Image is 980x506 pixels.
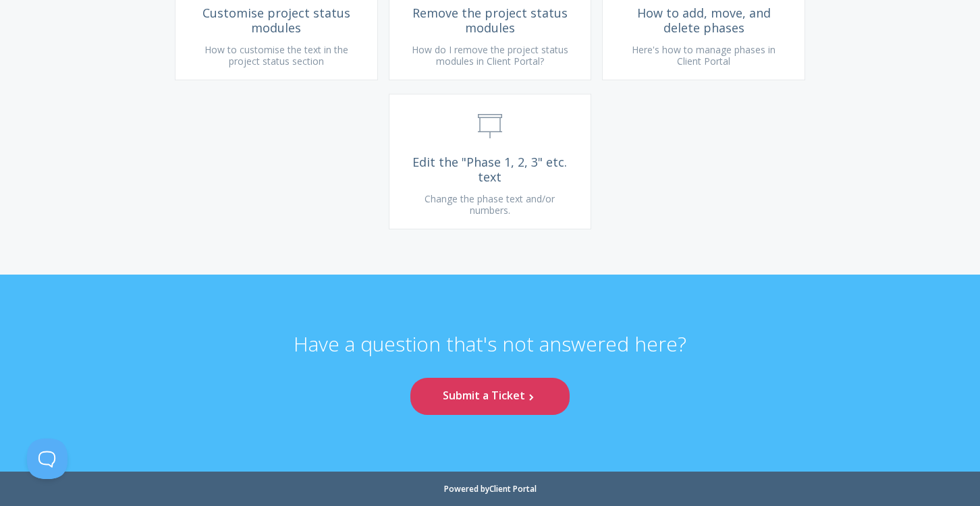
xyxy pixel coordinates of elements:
span: How do I remove the project status modules in Client Portal? [412,43,568,68]
span: Customise project status modules [196,5,357,36]
li: Powered by [444,485,537,493]
span: Here's how to manage phases in Client Portal [632,43,775,68]
a: Client Portal [489,483,537,495]
a: Edit the "Phase 1, 2, 3" etc. text Change the phase text and/or numbers. [389,94,592,229]
p: Have a question that's not answered here? [294,331,686,378]
a: Submit a Ticket [410,378,570,415]
span: Remove the project status modules [410,5,571,36]
iframe: Toggle Customer Support [27,439,67,479]
span: How to add, move, and delete phases [623,5,784,36]
span: Change the phase text and/or numbers. [425,192,555,217]
span: How to customise the text in the project status section [205,43,348,68]
span: Edit the "Phase 1, 2, 3" etc. text [410,154,571,185]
